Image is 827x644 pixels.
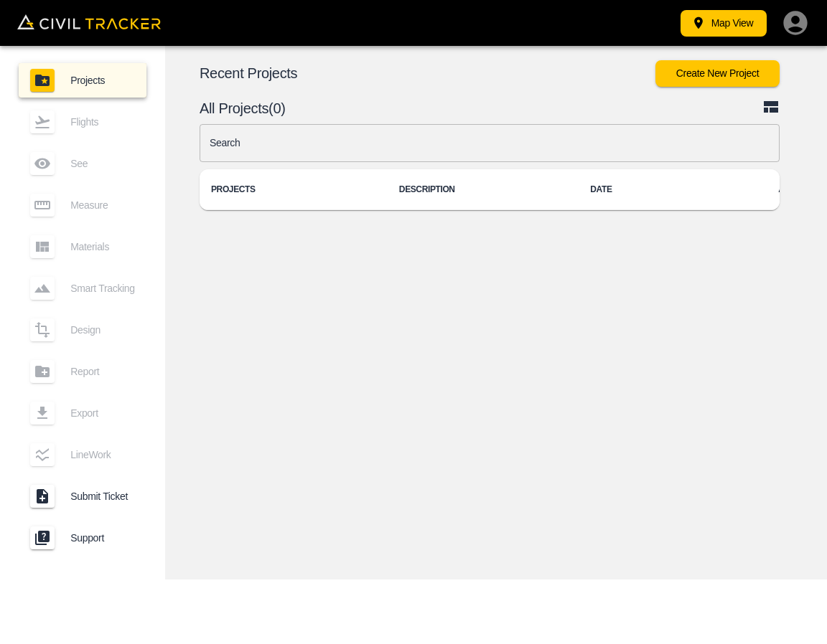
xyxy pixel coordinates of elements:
span: Support [70,532,135,544]
span: Projects [70,75,135,86]
a: Support [19,521,146,555]
a: Projects [19,63,146,98]
th: DESCRIPTION [388,169,579,210]
img: Civil Tracker [17,14,161,29]
p: All Projects(0) [200,103,762,114]
th: PROJECTS [200,169,388,210]
button: Create New Project [655,60,780,87]
a: Submit Ticket [19,479,146,513]
th: DATE [579,169,767,210]
p: Recent Projects [200,67,655,79]
span: Submit Ticket [70,491,135,502]
button: Map View [681,10,767,37]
